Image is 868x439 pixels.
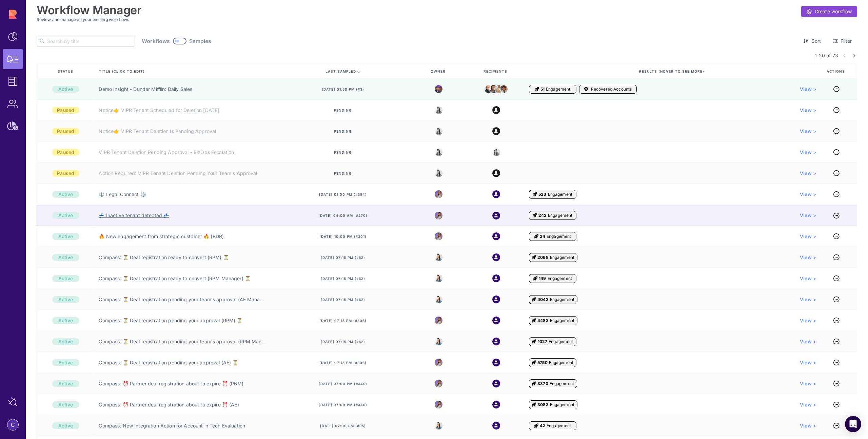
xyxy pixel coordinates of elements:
[435,422,442,430] img: 8525803544391_e4bc78f9dfe39fb1ff36_32.jpg
[334,108,352,113] span: Pending
[99,359,238,366] a: Compass: ⏳ Deal registration pending your approval (AE) ⏳
[52,254,79,261] div: Active
[99,275,251,282] a: Compass: ⏳ Deal registration ready to convert (RPM Manager) ⏳
[321,339,365,344] span: [DATE] 07:15 pm (#62)
[319,360,367,365] span: [DATE] 07:15 pm (#306)
[318,213,368,218] span: [DATE] 04:00 am (#270)
[99,191,146,198] a: ⚖️ Legal Connect ⚖️
[431,69,447,74] span: Owner
[322,87,364,92] span: [DATE] 01:50 pm (#3)
[52,380,79,387] div: Active
[484,69,509,74] span: Recipients
[99,170,257,177] a: Action Required: VIPR Tenant Deletion Pending Your Team's Approval
[490,83,497,94] img: kelly.png
[435,127,442,135] img: 8525803544391_e4bc78f9dfe39fb1ff36_32.jpg
[319,381,367,386] span: [DATE] 07:00 pm (#349)
[532,297,536,302] i: Engagement
[537,318,549,323] span: 4483
[52,359,79,366] div: Active
[535,87,539,92] i: Engagement
[800,86,816,93] a: View >
[500,85,508,93] img: jim.jpeg
[99,401,239,408] a: Compass: ⏰ Partner deal registration about to expire ⏰ (AE)
[800,422,816,429] a: View >
[99,212,169,219] a: 💤 Inactive tenant detected 💤
[334,150,352,155] span: Pending
[550,297,574,302] span: Engagement
[321,276,365,281] span: [DATE] 07:15 pm (#62)
[800,128,816,135] span: View >
[435,253,442,261] img: 8525803544391_e4bc78f9dfe39fb1ff36_32.jpg
[800,275,816,282] span: View >
[532,255,536,260] i: Engagement
[800,401,816,408] a: View >
[435,212,442,220] img: 8988563339665_5a12f1d3e1fcf310ea11_32.png
[800,338,816,345] a: View >
[540,87,545,92] span: 51
[52,191,79,198] div: Active
[537,402,549,407] span: 3083
[319,192,367,197] span: [DATE] 01:00 pm (#384)
[845,416,861,432] div: Open Intercom Messenger
[435,169,442,177] img: 8525803544391_e4bc78f9dfe39fb1ff36_32.jpg
[547,423,571,428] span: Engagement
[325,69,356,73] span: last sampled
[800,107,816,114] span: View >
[435,317,442,324] img: 8988563339665_5a12f1d3e1fcf310ea11_32.png
[800,233,816,240] a: View >
[533,276,537,281] i: Engagement
[99,317,242,324] a: Compass: ⏳ Deal registration pending your approval (RPM) ⏳
[540,234,545,239] span: 24
[800,149,816,156] a: View >
[548,213,572,218] span: Engagement
[800,212,816,219] span: View >
[99,69,146,74] span: Title (click to edit)
[532,381,536,386] i: Engagement
[52,128,79,135] div: Paused
[435,85,442,93] img: michael.jpeg
[492,148,500,156] img: 8525803544391_e4bc78f9dfe39fb1ff36_32.jpg
[435,232,442,240] img: 8988563339665_5a12f1d3e1fcf310ea11_32.png
[546,87,570,92] span: Engagement
[800,191,816,198] a: View >
[800,296,816,303] a: View >
[47,36,135,46] input: Search by title
[319,402,367,407] span: [DATE] 07:00 pm (#349)
[548,276,572,281] span: Engagement
[142,38,170,44] span: Workflows
[800,359,816,366] a: View >
[99,86,192,93] a: Demo Insight - Dunder Mifflin: Daily Sales
[800,317,816,324] a: View >
[537,297,549,302] span: 4042
[435,106,442,114] img: 8525803544391_e4bc78f9dfe39fb1ff36_32.jpg
[495,84,502,94] img: stanley.jpeg
[800,170,816,177] a: View >
[99,233,224,240] a: 🔥 New engagement from strategic customer 🔥 (BDR)
[321,255,365,260] span: [DATE] 07:15 pm (#62)
[537,360,548,365] span: 5750
[800,380,816,387] a: View >
[99,422,245,429] a: Compass: New Integration Action for Account in Tech Evaluation
[584,87,588,92] i: Accounts
[435,380,442,387] img: 8988563339665_5a12f1d3e1fcf310ea11_32.png
[435,401,442,408] img: 8988563339665_5a12f1d3e1fcf310ea11_32.png
[550,381,574,386] span: Engagement
[549,339,573,344] span: Engagement
[591,87,632,92] span: Recovered Accounts
[37,3,142,17] h1: Workflow Manager
[99,296,266,303] a: Compass: ⏳ Deal registration pending your team's approval (AE Manager) ⏳
[52,296,79,303] div: Active
[811,38,821,44] span: Sort
[435,274,442,282] img: 8525803544391_e4bc78f9dfe39fb1ff36_32.jpg
[815,8,852,15] span: Create workflow
[800,254,816,261] a: View >
[532,402,536,407] i: Engagement
[99,338,266,345] a: Compass: ⏳ Deal registration pending your team's approval (RPM Manager) ⏳
[52,170,79,177] div: Paused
